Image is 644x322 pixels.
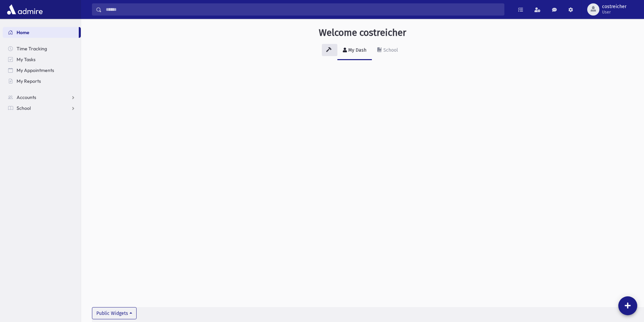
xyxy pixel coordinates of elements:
[602,4,626,9] span: costreicher
[3,103,81,114] a: School
[337,41,372,60] a: My Dash
[3,92,81,103] a: Accounts
[5,3,44,16] img: AdmirePro
[372,41,403,60] a: School
[17,56,35,63] span: My Tasks
[3,27,79,38] a: Home
[17,94,36,100] span: Accounts
[17,105,31,111] span: School
[17,29,29,35] span: Home
[3,54,81,65] a: My Tasks
[3,76,81,86] a: My Reports
[92,307,137,319] button: Public Widgets
[382,47,398,53] div: School
[17,46,47,52] span: Time Tracking
[102,3,504,16] input: Search
[3,43,81,54] a: Time Tracking
[347,47,366,53] div: My Dash
[319,27,406,39] h3: Welcome costreicher
[3,65,81,76] a: My Appointments
[17,78,41,84] span: My Reports
[17,67,54,73] span: My Appointments
[602,9,626,15] span: User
